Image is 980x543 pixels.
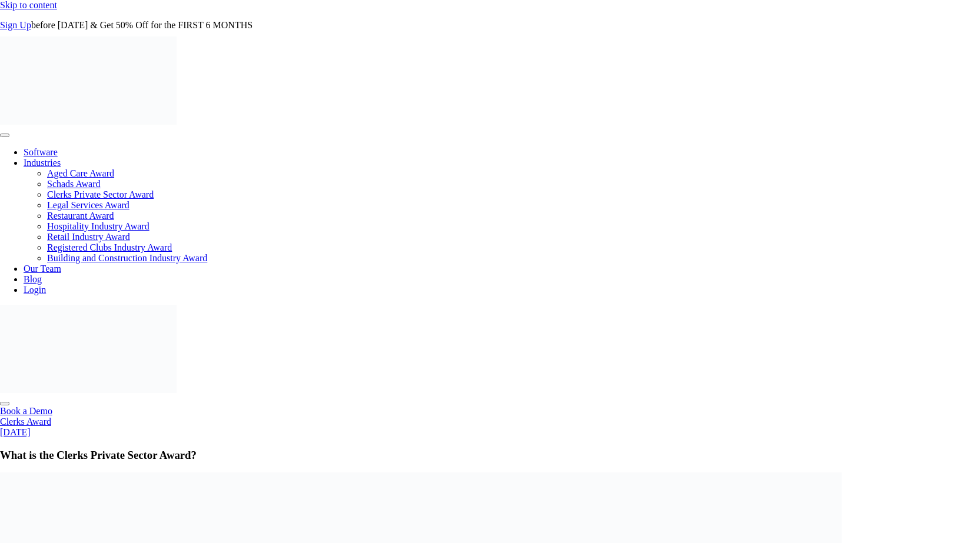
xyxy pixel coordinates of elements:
a: Our Team [24,264,61,274]
a: Schads Award [47,179,101,189]
a: Registered Clubs Industry Award [47,242,172,252]
a: Building and Construction Industry Award [47,253,207,263]
a: Software [24,147,58,157]
a: Aged Care Award [47,168,114,178]
a: Legal Services Award [47,200,129,210]
a: Blog [24,274,42,284]
a: Industries [24,158,61,168]
a: Hospitality Industry Award [47,221,150,231]
a: Retail Industry Award [47,232,130,242]
a: Login [24,285,46,295]
a: Clerks Private Sector Award [47,189,154,199]
a: Restaurant Award [47,211,114,221]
